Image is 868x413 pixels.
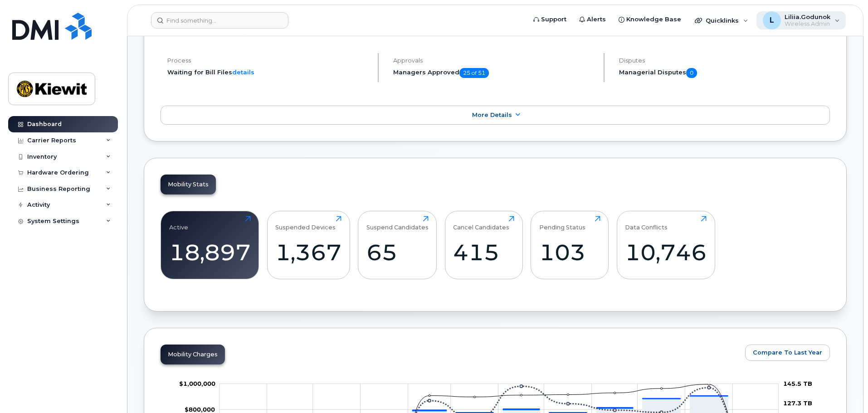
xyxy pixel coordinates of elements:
[753,348,822,357] span: Compare To Last Year
[366,216,429,274] a: Suspend Candidates65
[167,57,370,64] h4: Process
[453,239,514,266] div: 415
[625,216,668,231] div: Data Conflicts
[185,406,215,413] g: $0
[686,68,697,78] span: 0
[785,13,830,20] span: Liliia.Godunok
[770,15,774,26] span: L
[169,216,188,231] div: Active
[539,216,600,274] a: Pending Status103
[275,216,341,274] a: Suspended Devices1,367
[232,68,254,76] a: details
[453,216,509,231] div: Cancel Candidates
[541,15,566,24] span: Support
[393,68,596,78] h5: Managers Approved
[539,239,600,266] div: 103
[785,20,830,28] span: Wireless Admin
[179,380,215,387] tspan: $1,000,000
[706,17,739,24] span: Quicklinks
[472,112,512,118] span: More Details
[619,57,830,64] h4: Disputes
[756,11,846,29] div: Liliia.Godunok
[167,68,370,77] li: Waiting for Bill Files
[612,10,688,29] a: Knowledge Base
[745,345,830,361] button: Compare To Last Year
[453,216,514,274] a: Cancel Candidates415
[573,10,612,29] a: Alerts
[459,68,489,78] span: 25 of 51
[393,57,596,64] h4: Approvals
[169,216,251,274] a: Active18,897
[619,68,830,78] h5: Managerial Disputes
[366,239,429,266] div: 65
[275,239,341,266] div: 1,367
[783,380,812,387] tspan: 145.5 TB
[169,239,251,266] div: 18,897
[275,216,336,231] div: Suspended Devices
[179,380,215,387] g: $0
[625,239,707,266] div: 10,746
[366,216,429,231] div: Suspend Candidates
[625,216,707,274] a: Data Conflicts10,746
[185,406,215,413] tspan: $800,000
[587,15,606,24] span: Alerts
[783,399,812,407] tspan: 127.3 TB
[829,374,861,406] iframe: Messenger Launcher
[151,12,288,29] input: Find something...
[626,15,681,24] span: Knowledge Base
[688,11,755,29] div: Quicklinks
[527,10,573,29] a: Support
[539,216,585,231] div: Pending Status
